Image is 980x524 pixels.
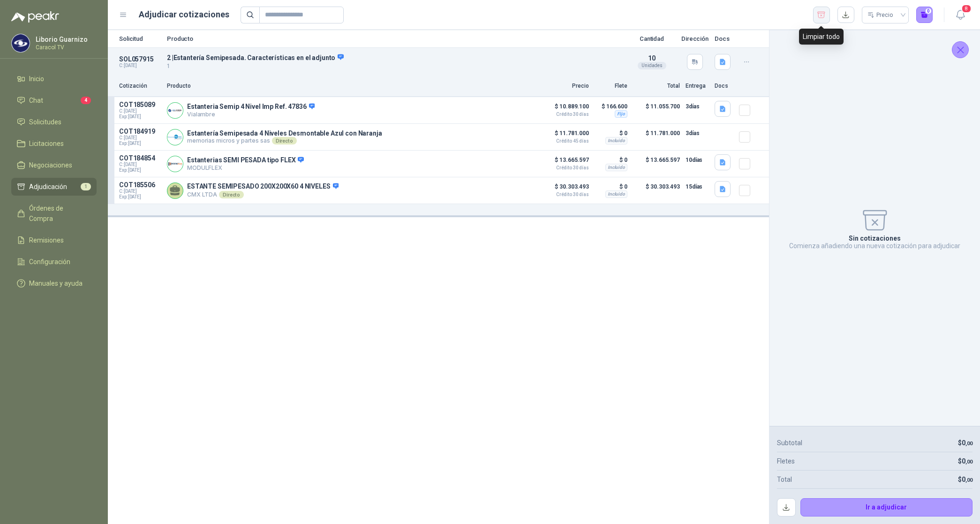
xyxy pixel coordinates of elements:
[638,62,666,69] div: Unidades
[648,54,656,62] span: 10
[29,74,44,84] span: Inicio
[633,101,680,120] p: $ 11.055.700
[595,82,627,91] p: Flete
[29,257,70,267] span: Configuración
[789,242,960,250] p: Comienza añadiendo una nueva cotización para adjudicar
[272,137,297,144] div: Directo
[686,101,709,112] p: 3 días
[686,82,709,91] p: Entrega
[867,8,895,22] div: Precio
[965,440,972,447] span: ,00
[11,91,97,109] a: Chat4
[167,156,183,172] img: Company Logo
[628,36,675,42] p: Cantidad
[119,36,161,42] p: Solicitud
[139,8,229,21] h1: Adjudicar cotizaciones
[187,137,382,144] p: memorias micros y partes sas
[605,137,627,144] div: Incluido
[961,4,972,13] span: 8
[119,181,161,189] p: COT185506
[119,108,161,114] span: C: [DATE]
[119,162,161,167] span: C: [DATE]
[167,82,536,91] p: Producto
[29,117,61,127] span: Solicitudes
[958,438,972,448] p: $
[119,63,161,68] p: C: [DATE]
[777,474,792,485] p: Total
[542,139,589,144] span: Crédito 45 días
[952,7,969,23] button: 8
[36,45,94,50] p: Caracol TV
[167,103,183,118] img: Company Logo
[36,36,94,43] p: Liborio Guarnizo
[119,128,161,135] p: COT184919
[595,128,627,139] p: $ 0
[119,82,161,91] p: Cotización
[686,181,709,192] p: 15 días
[799,29,844,45] div: Limpiar todo
[595,101,627,112] p: $ 166.600
[11,156,97,174] a: Negociaciones
[11,253,97,271] a: Configuración
[29,235,64,245] span: Remisiones
[119,141,161,146] span: Exp: [DATE]
[119,101,161,108] p: COT185089
[542,166,589,170] span: Crédito 30 días
[916,7,933,23] button: 0
[595,181,627,192] p: $ 0
[29,160,72,170] span: Negociaciones
[958,456,972,466] p: $
[849,235,901,242] p: Sin cotizaciones
[11,274,97,292] a: Manuales y ayuda
[29,278,83,289] span: Manuales y ayuda
[958,474,972,485] p: $
[542,101,589,117] p: $ 10.889.100
[119,55,161,63] p: SOL057915
[11,113,97,131] a: Solicitudes
[11,135,97,152] a: Licitaciones
[187,182,339,191] p: ESTANTE SEMIPESADO 200X200X60 4 NIVELES
[633,154,680,173] p: $ 13.665.597
[11,178,97,196] a: Adjudicación1
[119,189,161,194] span: C: [DATE]
[542,181,589,197] p: $ 30.303.493
[119,154,161,162] p: COT184854
[29,182,67,192] span: Adjudicación
[715,36,733,42] p: Docs
[187,111,315,118] p: Vialambre
[187,129,382,137] p: Estantería Semipesada 4 Niveles Desmontable Azul con Naranja
[12,34,30,52] img: Company Logo
[11,70,97,88] a: Inicio
[965,459,972,465] span: ,00
[715,82,733,91] p: Docs
[962,476,972,483] span: 0
[187,164,304,171] p: MODULFLEX
[633,128,680,146] p: $ 11.781.000
[542,128,589,144] p: $ 11.781.000
[800,498,973,517] button: Ir a adjudicar
[29,95,43,106] span: Chat
[119,135,161,141] span: C: [DATE]
[187,156,304,165] p: Estanterias SEMI PESADA tipo FLEX
[681,36,709,42] p: Dirección
[962,439,972,447] span: 0
[119,194,161,200] span: Exp: [DATE]
[167,36,623,42] p: Producto
[633,82,680,91] p: Total
[962,457,972,465] span: 0
[187,103,315,111] p: Estanteria Semip 4 Nivel Imp Ref. 47836
[542,192,589,197] span: Crédito 30 días
[119,167,161,173] span: Exp: [DATE]
[219,191,244,198] div: Directo
[777,438,802,448] p: Subtotal
[11,231,97,249] a: Remisiones
[167,62,623,71] p: 1
[81,97,91,104] span: 4
[11,11,59,23] img: Logo peakr
[595,154,627,166] p: $ 0
[542,82,589,91] p: Precio
[542,154,589,170] p: $ 13.665.597
[965,477,972,483] span: ,00
[29,203,88,224] span: Órdenes de Compra
[119,114,161,120] span: Exp: [DATE]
